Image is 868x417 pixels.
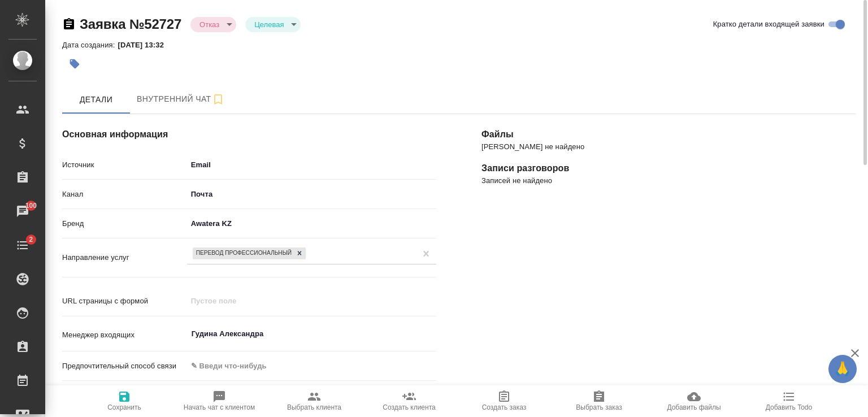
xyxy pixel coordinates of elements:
[741,385,836,417] button: Добавить Todo
[62,360,187,372] p: Предпочтительный способ связи
[833,357,852,381] span: 🙏
[245,17,301,32] div: Отказ
[107,403,141,411] span: Сохранить
[828,355,857,383] button: 🙏
[383,403,435,411] span: Создать клиента
[576,403,622,411] span: Выбрать заказ
[362,385,457,417] button: Создать клиента
[137,92,225,106] span: Внутренний чат
[193,247,293,259] div: Перевод Профессиональный
[3,231,42,259] a: 2
[211,93,225,106] svg: Подписаться
[187,155,436,175] div: Email
[80,16,181,32] a: Заявка №52727
[481,175,856,186] p: Записей не найдено
[187,357,436,376] div: ✎ Введи что-нибудь
[482,403,527,411] span: Создать заказ
[62,218,187,229] p: Бренд
[62,128,436,141] h4: Основная информация
[187,214,436,233] div: Awatera KZ
[287,403,341,411] span: Выбрать клиента
[62,296,187,307] p: URL страницы с формой
[77,385,172,417] button: Сохранить
[457,385,552,417] button: Создать заказ
[184,403,255,411] span: Начать чат с клиентом
[62,41,118,49] p: Дата создания:
[118,41,172,49] p: [DATE] 13:32
[62,18,76,31] button: Скопировать ссылку
[646,385,741,417] button: Добавить файлы
[69,93,123,107] span: Детали
[552,385,646,417] button: Выбрать заказ
[481,141,856,153] p: [PERSON_NAME] не найдено
[62,51,87,76] button: Добавить тэг
[172,385,267,417] button: Начать чат с клиентом
[267,385,362,417] button: Выбрать клиента
[62,329,187,341] p: Менеджер входящих
[190,17,236,32] div: Отказ
[187,293,436,309] input: Пустое поле
[196,20,223,29] button: Отказ
[62,159,187,171] p: Источник
[667,403,721,411] span: Добавить файлы
[62,252,187,263] p: Направление услуг
[481,128,856,141] h4: Файлы
[19,200,44,211] span: 100
[22,234,40,245] span: 2
[713,19,824,30] span: Кратко детали входящей заявки
[191,360,423,372] div: ✎ Введи что-нибудь
[481,162,856,175] h4: Записи разговоров
[430,333,432,335] button: Open
[62,189,187,200] p: Канал
[3,197,42,225] a: 100
[187,185,436,204] div: Почта
[766,403,812,411] span: Добавить Todo
[251,20,287,29] button: Целевая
